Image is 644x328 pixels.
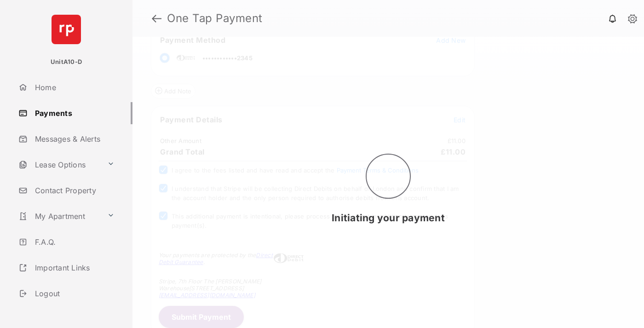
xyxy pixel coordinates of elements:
strong: One Tap Payment [167,13,263,24]
a: Payments [15,102,132,124]
a: Lease Options [15,154,103,176]
a: Messages & Alerts [15,128,132,150]
a: F.A.Q. [15,231,132,253]
p: UnitA10-D [51,58,82,67]
a: Logout [15,282,132,305]
img: svg+xml;base64,PHN2ZyB4bWxucz0iaHR0cDovL3d3dy53My5vcmcvMjAwMC9zdmciIHdpZHRoPSI2NCIgaGVpZ2h0PSI2NC... [52,15,81,44]
a: Contact Property [15,179,132,201]
a: My Apartment [15,205,103,227]
a: Important Links [15,257,118,279]
span: Initiating your payment [332,212,445,224]
a: Home [15,76,132,98]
